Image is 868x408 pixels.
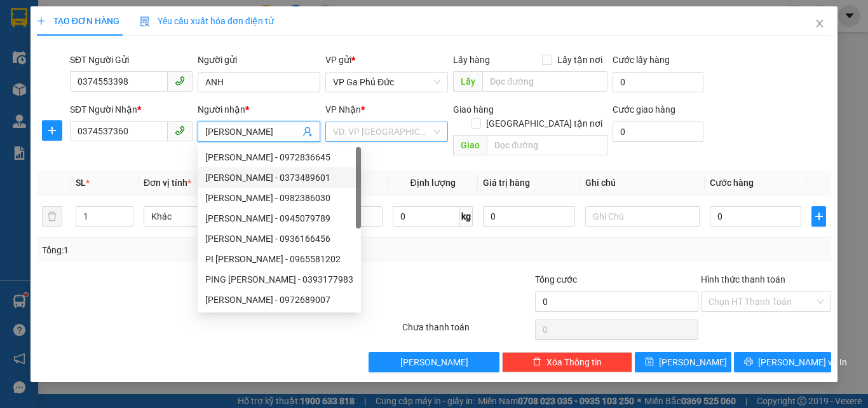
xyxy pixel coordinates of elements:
[205,272,353,286] div: PING [PERSON_NAME] - 0393177983
[535,274,577,285] span: Tổng cước
[482,71,607,92] input: Dọc đường
[205,191,353,205] div: [PERSON_NAME] - 0982386030
[154,15,496,50] b: Công ty TNHH Trọng Hiếu Phú Thọ - Nam Cường Limousine
[37,16,119,26] span: TẠO ĐƠN HÀNG
[144,178,191,188] span: Đơn vị tính
[205,252,353,266] div: PI [PERSON_NAME] - 0965581202
[325,104,361,115] span: VP Nhận
[460,206,473,227] span: kg
[140,16,274,26] span: Yêu cầu xuất hóa đơn điện tử
[635,352,732,372] button: save[PERSON_NAME]
[453,104,494,115] span: Giao hàng
[205,150,353,164] div: [PERSON_NAME] - 0972836645
[302,127,313,137] span: user-add
[453,71,482,92] span: Lấy
[198,290,361,310] div: LÊ VĂN CHUYÊN - 0972689007
[205,171,353,185] div: [PERSON_NAME] - 0373489601
[613,104,675,115] label: Cước giao hàng
[546,355,602,369] span: Xóa Thông tin
[119,69,531,85] li: Hotline: 1900400028
[198,167,361,188] div: LÊ VĂN THỊNH - 0373489601
[369,352,499,372] button: [PERSON_NAME]
[552,53,607,67] span: Lấy tận nơi
[198,229,361,249] div: LÊ VĂN CƯỜNG - 0936166456
[483,178,530,188] span: Giá trị hàng
[42,206,62,227] button: delete
[481,116,607,130] span: [GEOGRAPHIC_DATA] tận nơi
[580,171,705,195] th: Ghi chú
[198,188,361,208] div: LÊ VĂN TÂM - 0982386030
[42,120,62,141] button: plus
[205,293,353,307] div: [PERSON_NAME] - 0972689007
[734,352,831,372] button: printer[PERSON_NAME] và In
[502,352,632,372] button: deleteXóa Thông tin
[401,320,534,342] div: Chưa thanh toán
[410,178,455,188] span: Định lượng
[453,135,487,155] span: Giao
[802,6,837,42] button: Close
[198,208,361,229] div: LÊ VĂN THÀNH - 0945079789
[70,53,193,67] div: SĐT Người Gửi
[483,206,574,227] input: 0
[325,53,448,67] div: VP gửi
[815,18,825,29] span: close
[701,274,785,285] label: Hình thức thanh toán
[70,102,193,116] div: SĐT Người Nhận
[198,147,361,167] div: LÊ VĂN VÕ - 0972836645
[119,53,531,69] li: Số nhà [STREET_ADDRESS][PERSON_NAME]
[43,125,62,136] span: plus
[812,211,825,222] span: plus
[198,102,320,116] div: Người nhận
[585,206,700,227] input: Ghi Chú
[76,178,86,188] span: SL
[198,249,361,269] div: PI LÊ VĂN LƯƠNG - 0965581202
[151,207,250,226] span: Khác
[198,269,361,290] div: PING LÊ VĂN LƯƠNG - 0393177983
[659,355,727,369] span: [PERSON_NAME]
[744,357,753,367] span: printer
[42,243,336,257] div: Tổng: 1
[140,17,150,27] img: icon
[811,206,826,227] button: plus
[205,211,353,225] div: [PERSON_NAME] - 0945079789
[613,122,703,142] input: Cước giao hàng
[205,232,353,246] div: [PERSON_NAME] - 0936166456
[198,53,320,67] div: Người gửi
[37,17,46,25] span: plus
[175,76,185,86] span: phone
[400,355,468,369] span: [PERSON_NAME]
[333,73,440,92] span: VP Ga Phủ Đức
[175,125,185,136] span: phone
[487,135,607,155] input: Dọc đường
[758,355,847,369] span: [PERSON_NAME] và In
[532,357,541,367] span: delete
[710,178,754,188] span: Cước hàng
[613,72,703,92] input: Cước lấy hàng
[645,357,654,367] span: save
[453,55,490,65] span: Lấy hàng
[613,55,670,65] label: Cước lấy hàng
